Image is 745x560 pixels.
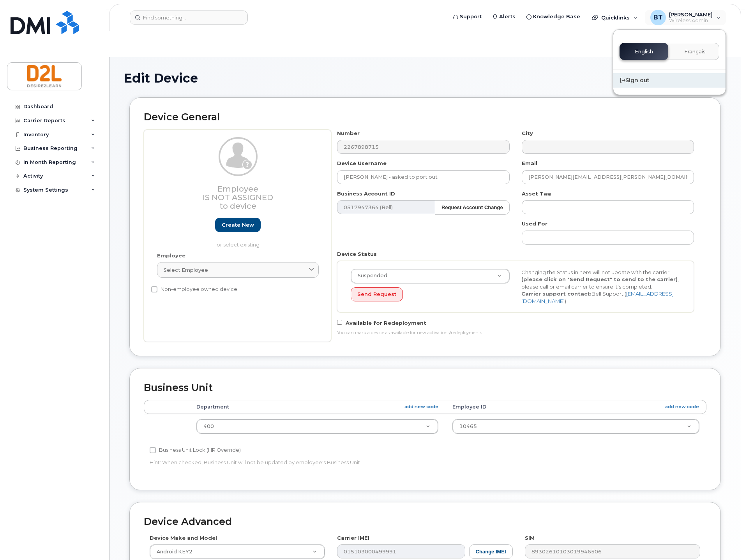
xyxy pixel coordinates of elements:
span: Suspended [353,272,387,279]
input: Business Unit Lock (HR Override) [150,447,156,453]
a: Android KEY2 [150,545,325,559]
label: Employee [157,252,185,259]
button: Send Request [351,287,403,302]
label: Asset Tag [522,190,551,197]
h2: Device General [144,112,706,123]
a: add new code [404,403,438,410]
label: City [522,130,533,137]
label: Used For [522,220,547,227]
span: Is not assigned [203,193,273,202]
label: Business Unit Lock (HR Override) [150,446,241,455]
span: Android KEY2 [152,548,192,555]
a: Select employee [157,262,319,278]
div: Sign out [613,73,726,88]
h3: Employee [157,185,319,210]
th: Department [189,400,445,414]
button: Change IMEI [469,544,513,559]
label: Number [337,130,360,137]
label: SIM [525,534,535,542]
a: 10465 [453,419,699,433]
a: Suspended [351,269,509,283]
input: Available for Redeployment [337,320,342,325]
h2: Business Unit [144,382,706,393]
label: Device Status [337,250,377,258]
strong: Carrier support contact: [521,291,591,297]
label: Device Username [337,160,387,167]
label: Email [522,160,537,167]
button: Request Account Change [435,200,510,215]
label: Business Account ID [337,190,395,197]
strong: Request Account Change [441,204,503,210]
a: 400 [197,419,438,433]
label: Device Make and Model [150,534,217,542]
span: to device [219,201,256,211]
span: 400 [203,423,214,429]
div: You can mark a device as available for new activations/redeployments [337,330,694,336]
input: Non-employee owned device [151,286,157,292]
p: or select existing [157,241,319,248]
div: Changing the Status in here will not update with the carrier, , please call or email carrier to e... [515,269,686,305]
span: Select employee [164,266,208,274]
label: Carrier IMEI [337,534,369,542]
h2: Device Advanced [144,516,706,527]
p: Hint: When checked, Business Unit will not be updated by employee's Business Unit [150,459,513,466]
label: Non-employee owned device [151,285,237,294]
strong: (please click on "Send Request" to send to the carrier) [521,276,678,282]
a: add new code [665,403,699,410]
a: Create new [215,218,261,232]
span: Available for Redeployment [346,320,426,326]
a: [EMAIL_ADDRESS][DOMAIN_NAME] [521,291,674,304]
h1: Edit Device [124,71,727,85]
th: Employee ID [445,400,706,414]
span: 10465 [459,423,477,429]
